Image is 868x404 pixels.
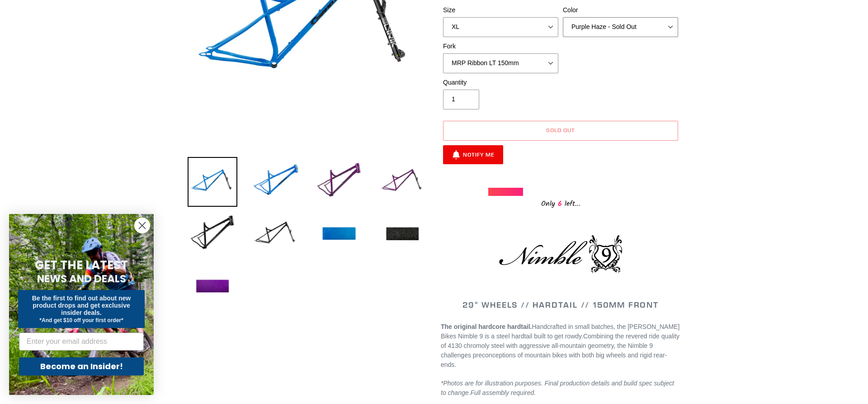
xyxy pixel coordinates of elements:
[251,209,301,259] img: Load image into Gallery viewer, NIMBLE 9 - Frame + Fork
[188,157,237,207] img: Load image into Gallery viewer, NIMBLE 9 - Frame + Fork
[563,5,678,15] label: Color
[35,257,128,273] span: GET THE LATEST
[441,333,679,368] span: Combining the revered ride quality of 4130 chromoly steel with aggressive all-mountain geometry, ...
[470,389,536,396] span: Full assembly required.
[314,209,364,259] img: Load image into Gallery viewer, NIMBLE 9 - Frame + Fork
[441,323,532,330] strong: The original hardcore hardtail.
[555,198,565,209] span: 6
[314,157,364,207] img: Load image into Gallery viewer, NIMBLE 9 - Frame + Fork
[377,157,427,207] img: Load image into Gallery viewer, NIMBLE 9 - Frame + Fork
[251,157,301,207] img: Load image into Gallery viewer, NIMBLE 9 - Frame + Fork
[443,121,678,141] button: Sold out
[443,145,503,164] button: Notify Me
[37,271,126,286] span: NEWS AND DEALS
[32,295,131,316] span: Be the first to find out about new product drops and get exclusive insider deals.
[443,5,558,15] label: Size
[39,317,123,323] span: *And get $10 off your first order*
[188,262,237,312] img: Load image into Gallery viewer, NIMBLE 9 - Frame + Fork
[19,357,144,375] button: Become an Insider!
[188,209,237,259] img: Load image into Gallery viewer, NIMBLE 9 - Frame + Fork
[441,323,679,340] span: Handcrafted in small batches, the [PERSON_NAME] Bikes Nimble 9 is a steel hardtail built to get r...
[462,299,659,310] span: 29" WHEELS // HARDTAIL // 150MM FRONT
[488,196,633,210] div: Only left...
[443,42,558,51] label: Fork
[546,127,575,133] span: Sold out
[134,218,150,233] button: Close dialog
[441,380,674,396] em: *Photos are for illustration purposes. Final production details and build spec subject to change.
[443,78,558,87] label: Quantity
[19,333,144,351] input: Enter your email address
[377,209,427,259] img: Load image into Gallery viewer, NIMBLE 9 - Frame + Fork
